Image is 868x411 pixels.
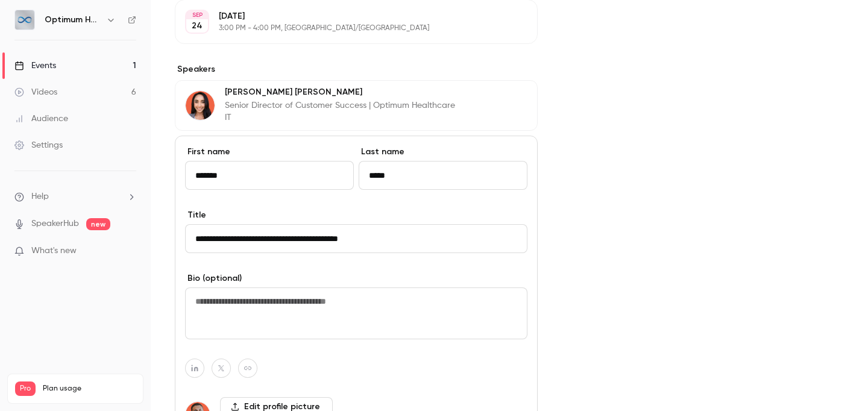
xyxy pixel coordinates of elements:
label: First name [185,146,354,158]
div: SEP [186,11,208,19]
span: Pro [15,381,36,396]
label: Last name [359,146,527,158]
img: Natalie Tollefson [186,91,215,120]
h6: Optimum Healthcare IT [45,14,101,26]
iframe: Noticeable Trigger [122,246,136,257]
span: Plan usage [43,384,136,394]
div: Natalie Tollefson[PERSON_NAME] [PERSON_NAME]Senior Director of Customer Success | Optimum Healthc... [175,80,538,131]
span: What's new [31,245,77,257]
label: Title [185,209,527,221]
div: Settings [14,139,63,151]
img: Optimum Healthcare IT [15,10,34,30]
p: 24 [192,20,203,32]
div: Events [14,60,56,72]
span: new [86,218,110,230]
p: [DATE] [219,10,474,22]
label: Bio (optional) [185,272,527,284]
p: 3:00 PM - 4:00 PM, [GEOGRAPHIC_DATA]/[GEOGRAPHIC_DATA] [219,24,474,33]
span: Help [31,190,49,203]
a: SpeakerHub [31,218,79,230]
p: Senior Director of Customer Success | Optimum Healthcare IT [225,99,459,124]
p: [PERSON_NAME] [PERSON_NAME] [225,86,459,98]
div: Audience [14,113,68,125]
div: Videos [14,86,57,98]
li: help-dropdown-opener [14,190,136,203]
label: Speakers [175,63,538,75]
